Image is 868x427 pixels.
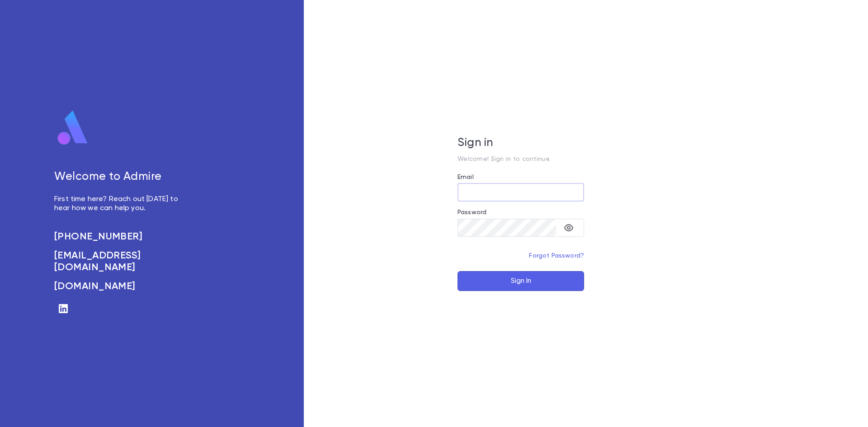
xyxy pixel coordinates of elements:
p: Welcome! Sign in to continue. [458,155,584,163]
h5: Welcome to Admire [54,170,188,184]
h5: Sign in [458,136,584,150]
img: logo [54,110,91,146]
p: First time here? Reach out [DATE] to hear how we can help you. [54,195,188,213]
label: Password [458,209,486,216]
a: [EMAIL_ADDRESS][DOMAIN_NAME] [54,250,188,273]
a: [DOMAIN_NAME] [54,281,188,292]
a: Forgot Password? [529,253,584,259]
label: Email [458,174,474,181]
button: toggle password visibility [560,219,578,237]
button: Sign In [458,271,584,291]
a: [PHONE_NUMBER] [54,231,188,243]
